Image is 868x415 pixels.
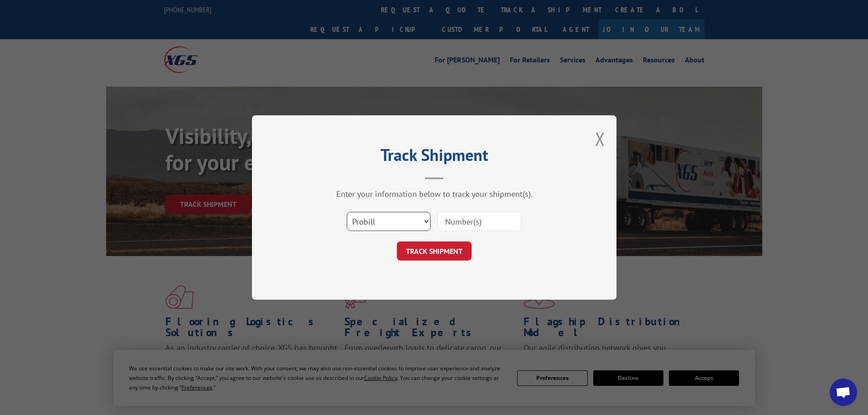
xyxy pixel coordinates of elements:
[298,189,571,199] div: Enter your information below to track your shipment(s).
[397,241,472,261] button: TRACK SHIPMENT
[830,379,857,406] div: Open chat
[437,212,521,231] input: Number(s)
[298,149,571,166] h2: Track Shipment
[595,127,605,151] button: Close modal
